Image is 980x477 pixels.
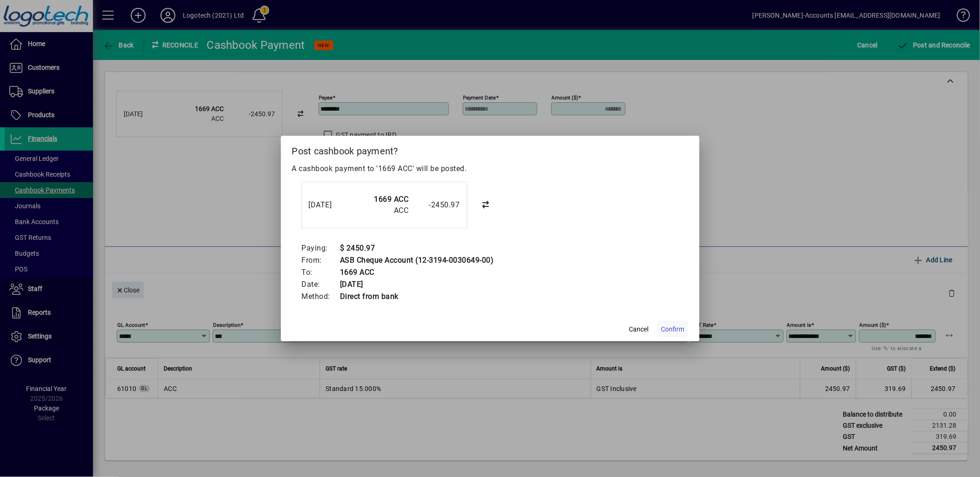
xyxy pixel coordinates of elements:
td: Paying: [301,242,340,254]
td: Direct from bank [340,291,494,303]
td: [DATE] [340,278,494,291]
td: From: [301,254,340,266]
td: Method: [301,291,340,303]
td: Date: [301,278,340,291]
div: -2450.97 [413,199,460,211]
strong: 1669 ACC [374,195,409,204]
td: 1669 ACC [340,266,494,278]
span: Cancel [629,325,649,334]
td: ASB Cheque Account (12-3194-0030649-00) [340,254,494,266]
p: A cashbook payment to '1669 ACC' will be posted. [292,163,688,174]
span: ACC [394,206,409,215]
td: $ 2450.97 [340,242,494,254]
div: [DATE] [309,199,346,211]
h2: Post cashbook payment? [281,136,700,163]
span: Confirm [661,325,685,334]
button: Confirm [658,321,688,338]
td: To: [301,266,340,278]
button: Cancel [624,321,654,338]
